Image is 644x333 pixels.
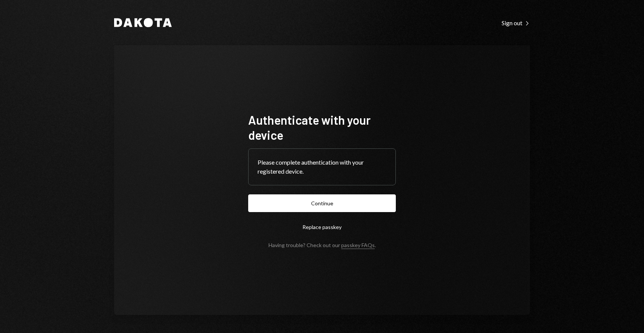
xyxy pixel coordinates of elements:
[269,242,376,248] div: Having trouble? Check out our .
[248,218,396,236] button: Replace passkey
[258,158,386,176] div: Please complete authentication with your registered device.
[341,242,375,249] a: passkey FAQs
[502,18,530,27] a: Sign out
[502,19,530,27] div: Sign out
[248,112,396,142] h1: Authenticate with your device
[248,194,396,212] button: Continue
